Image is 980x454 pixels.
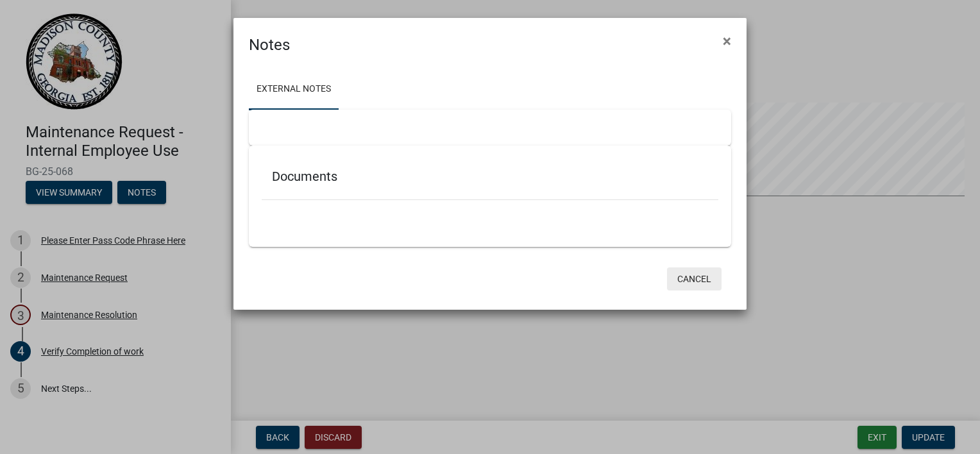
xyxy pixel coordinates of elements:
h4: Notes [249,33,290,56]
span: × [723,32,731,50]
a: External Notes [249,69,339,110]
h5: Documents [272,169,708,184]
button: Cancel [667,267,722,290]
button: Close [713,23,741,59]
